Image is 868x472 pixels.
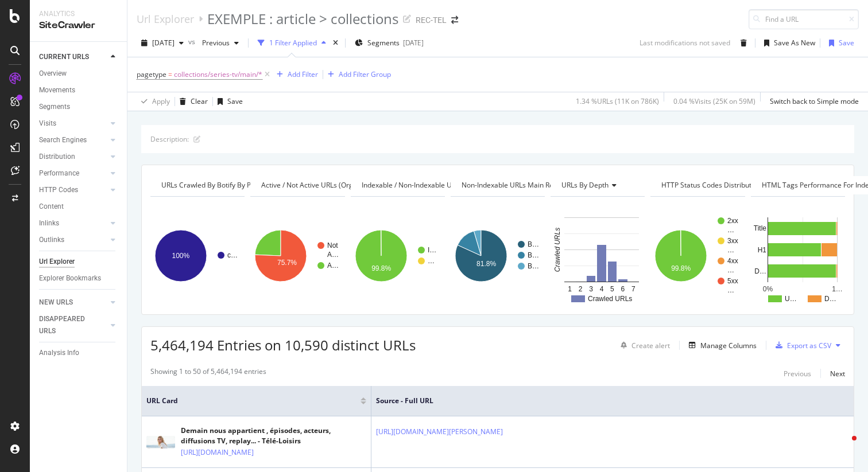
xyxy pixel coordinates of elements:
[39,134,87,146] div: Search Engines
[39,234,64,246] div: Outlinks
[39,151,107,163] a: Distribution
[753,225,766,233] text: Title
[39,19,118,32] div: SiteCrawler
[39,51,89,63] div: CURRENT URLS
[39,256,119,268] a: Url Explorer
[759,34,815,52] button: Save As New
[367,38,400,48] span: Segments
[39,118,107,130] a: Visits
[150,366,266,380] div: Showing 1 to 50 of 5,464,194 entries
[350,34,428,52] button: Segments[DATE]
[39,134,107,146] a: Search Engines
[39,217,59,229] div: Inlinks
[181,447,254,458] a: [URL][DOMAIN_NAME]
[137,34,188,52] button: [DATE]
[528,240,539,248] text: B…
[150,336,416,354] span: 5,464,194 Entries on 10,590 distinct URLs
[39,234,107,246] a: Outlinks
[181,426,366,446] div: Demain nous appartient , épisodes, acteurs, diffusions TV, replay... - Télé-Loisirs
[528,262,539,270] text: B…
[168,69,172,79] span: =
[207,9,398,29] div: EXEMPLE : article > collections
[175,92,208,111] button: Clear
[568,285,572,293] text: 1
[272,68,318,81] button: Add Filter
[150,134,189,144] div: Description:
[39,68,119,80] a: Overview
[277,259,297,267] text: 75.7%
[616,336,670,354] button: Create alert
[39,84,119,96] a: Movements
[150,206,243,306] svg: A chart.
[288,69,318,79] div: Add Filter
[661,180,761,190] span: HTTP Status Codes Distribution
[137,13,194,25] a: Url Explorer
[551,206,644,306] div: A chart.
[39,101,119,113] a: Segments
[351,206,444,306] svg: A chart.
[631,341,670,350] div: Create alert
[727,266,734,274] text: …
[197,34,243,52] button: Previous
[416,14,447,26] div: REC-TEL
[191,96,208,106] div: Clear
[830,369,845,379] div: Next
[227,251,238,259] text: c…
[39,118,56,130] div: Visits
[362,180,502,190] span: Indexable / Non-Indexable URLs distribution
[763,285,773,293] text: 0%
[727,217,738,225] text: 2xx
[39,9,118,19] div: Analytics
[476,260,496,268] text: 81.8%
[39,101,70,113] div: Segments
[774,38,815,48] div: Save As New
[39,347,79,359] div: Analysis Info
[787,341,831,350] div: Export as CSV
[269,38,317,48] div: 1 Filter Applied
[146,396,358,406] span: URL Card
[451,16,458,24] div: arrow-right-arrow-left
[159,176,294,194] h4: URLs Crawled By Botify By pagetype
[39,347,119,359] a: Analysis Info
[650,206,743,306] svg: A chart.
[829,433,857,461] iframe: Intercom live chat
[39,167,107,180] a: Performance
[39,256,75,268] div: Url Explorer
[227,96,243,106] div: Save
[250,206,343,306] svg: A chart.
[771,336,831,354] button: Export as CSV
[459,176,586,194] h4: Non-Indexable URLs Main Reason
[832,285,843,293] text: 1…
[152,38,175,48] span: 2025 Sep. 30th
[39,84,75,96] div: Movements
[39,184,107,196] a: HTTP Codes
[600,285,604,293] text: 4
[327,262,339,270] text: A…
[553,228,561,272] text: Crawled URLs
[727,246,734,254] text: …
[39,167,79,180] div: Performance
[161,180,277,190] span: URLs Crawled By Botify By pagetype
[631,285,635,293] text: 7
[39,272,119,284] a: Explorer Bookmarks
[39,313,107,337] a: DISAPPEARED URLS
[331,37,340,49] div: times
[339,69,391,79] div: Add Filter Group
[462,180,569,190] span: Non-Indexable URLs Main Reason
[451,206,544,306] svg: A chart.
[754,267,766,275] text: D…
[830,366,845,380] button: Next
[137,92,170,111] button: Apply
[576,96,659,106] div: 1.34 % URLs ( 11K on 786K )
[39,201,64,213] div: Content
[727,237,738,245] text: 3xx
[403,38,424,48] div: [DATE]
[39,297,73,309] div: NEW URLS
[824,34,854,52] button: Save
[39,151,75,163] div: Distribution
[327,241,338,249] text: Not
[727,226,734,234] text: …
